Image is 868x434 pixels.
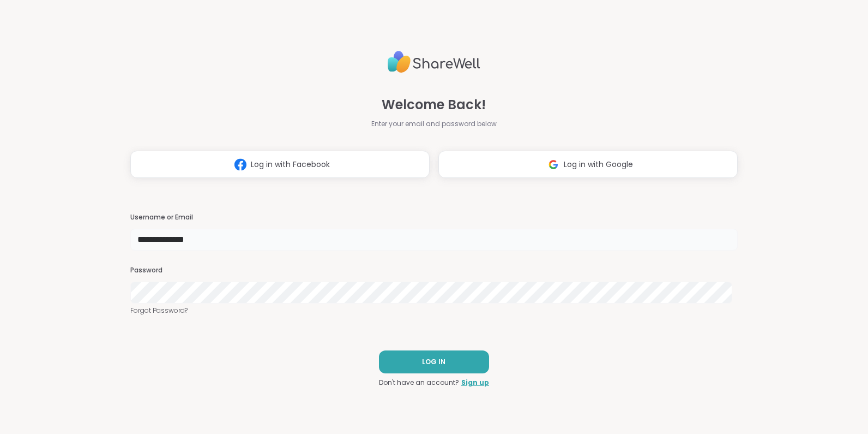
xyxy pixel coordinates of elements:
[388,46,480,78] img: ShareWell Logo
[130,306,738,316] a: Forgot Password?
[422,357,445,367] span: LOG IN
[230,154,251,175] img: ShareWell Logomark
[130,151,430,178] button: Log in with Facebook
[251,159,330,170] span: Log in with Facebook
[461,378,489,388] a: Sign up
[130,213,738,222] h3: Username or Email
[438,151,738,178] button: Log in with Google
[379,350,489,373] button: LOG IN
[379,378,459,388] span: Don't have an account?
[130,266,738,275] h3: Password
[564,159,633,170] span: Log in with Google
[382,95,486,115] span: Welcome Back!
[543,154,564,175] img: ShareWell Logomark
[371,119,497,129] span: Enter your email and password below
